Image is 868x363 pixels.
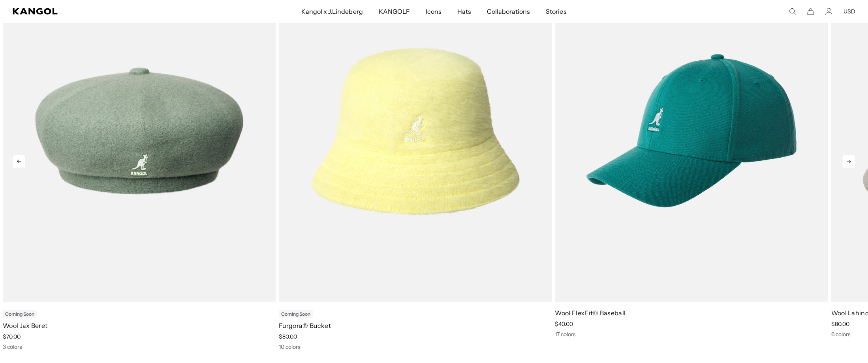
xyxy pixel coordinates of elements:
div: Coming Soon [279,310,313,318]
span: $80.00 [831,320,849,328]
div: 3 colors [3,343,276,350]
button: Cart [807,8,814,15]
span: $40.00 [555,320,573,328]
div: 10 colors [279,343,552,350]
a: Kangol [13,8,200,15]
a: Account [825,8,832,15]
div: 17 colors [555,331,828,338]
div: Coming Soon [3,310,37,318]
span: $70.00 [3,333,21,340]
p: Wool Jax Beret [3,321,276,330]
button: USD [844,8,855,15]
p: Wool FlexFit® Baseball [555,309,828,317]
summary: Search here [789,8,796,15]
p: Furgora® Bucket [279,321,552,330]
span: $80.00 [279,333,297,340]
